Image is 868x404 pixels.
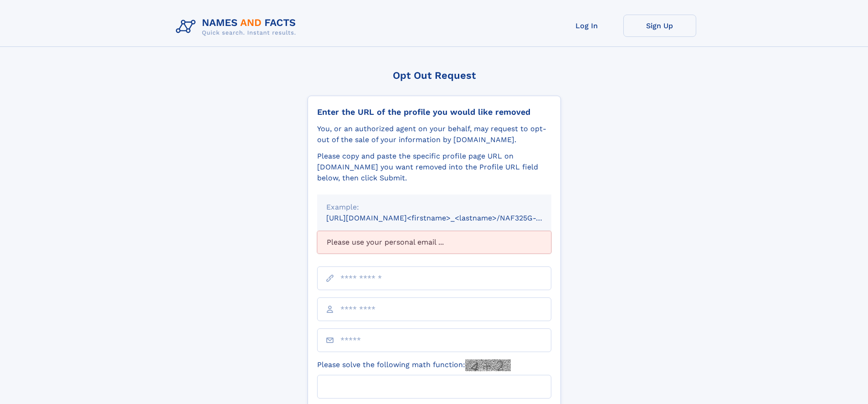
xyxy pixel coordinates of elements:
small: [URL][DOMAIN_NAME]<firstname>_<lastname>/NAF325G-xxxxxxxx [326,214,569,222]
a: Sign Up [623,15,696,37]
img: Logo Names and Facts [172,15,303,39]
label: Please solve the following math function: [317,359,511,371]
div: Enter the URL of the profile you would like removed [317,107,551,117]
a: Log In [550,15,623,37]
div: Opt Out Request [308,70,561,81]
div: You, or an authorized agent on your behalf, may request to opt-out of the sale of your informatio... [317,123,551,145]
div: Please copy and paste the specific profile page URL on [DOMAIN_NAME] you want removed into the Pr... [317,151,551,184]
div: Please use your personal email ... [317,231,551,254]
div: Example: [326,202,542,213]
